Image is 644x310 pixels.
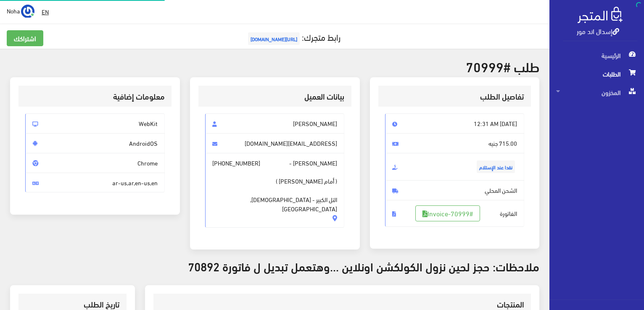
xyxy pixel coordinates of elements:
a: ... Noha [7,4,34,18]
span: الشحن المحلي [385,180,525,200]
span: ( أمام [PERSON_NAME] ) التل الكبير - [DEMOGRAPHIC_DATA], [GEOGRAPHIC_DATA] [212,168,338,213]
a: الرئيسية [549,46,644,65]
h3: تاريخ الطلب [25,300,120,308]
span: [PHONE_NUMBER] [212,158,260,168]
span: الطلبات [556,65,637,83]
span: [URL][DOMAIN_NAME] [248,32,300,45]
span: [PERSON_NAME] [205,113,345,134]
span: AndroidOS [25,133,165,153]
span: الفاتورة [385,200,525,227]
u: EN [42,6,49,17]
a: المخزون [549,83,644,102]
span: [PERSON_NAME] - [205,153,345,228]
span: Noha [7,5,20,16]
span: WebKit [25,113,165,134]
a: رابط متجرك:[URL][DOMAIN_NAME] [246,29,340,45]
img: ... [21,5,34,18]
h3: معلومات إضافية [25,92,165,100]
span: 715.00 جنيه [385,133,525,153]
img: . [578,7,623,23]
span: Chrome [25,153,165,173]
h3: تفاصيل الطلب [385,92,525,100]
h3: بيانات العميل [205,92,345,100]
h2: طلب #70999 [10,59,539,74]
span: نقدا عند الإستلام [477,160,515,173]
h3: ملاحظات: حجز لحين نزول الكولكشن اونلاين ...وهتعمل تبديل ل فاتورة 70892 [10,260,539,273]
a: إسدال اند مور [577,25,619,37]
a: اشتراكك [7,30,43,46]
span: [EMAIL_ADDRESS][DOMAIN_NAME] [205,133,345,153]
span: [DATE] 12:31 AM [385,113,525,134]
a: EN [38,4,52,19]
h3: المنتجات [160,300,524,308]
span: المخزون [556,83,637,102]
a: #Invoice-70999 [415,205,480,221]
a: الطلبات [549,65,644,83]
span: ar-us,ar,en-us,en [25,173,165,193]
span: الرئيسية [556,46,637,65]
